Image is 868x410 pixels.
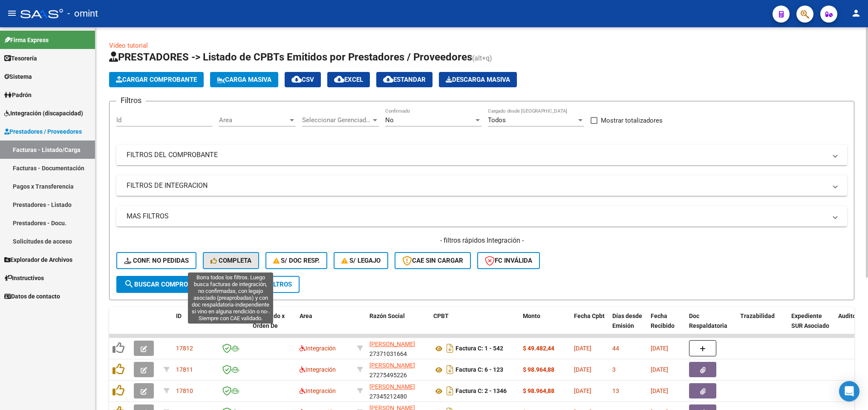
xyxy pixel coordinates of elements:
[4,127,82,136] span: Prestadores / Proveedores
[173,307,215,344] datatable-header-cell: ID
[4,72,32,81] span: Sistema
[334,252,388,269] button: S/ legajo
[124,257,189,264] span: Conf. no pedidas
[366,307,430,344] datatable-header-cell: Razón Social
[176,387,193,394] span: 17810
[651,387,668,394] span: [DATE]
[612,345,619,352] span: 44
[488,116,506,124] span: Todos
[402,257,463,264] span: CAE SIN CARGAR
[383,76,426,83] span: Estandar
[369,339,427,357] div: 27371031664
[4,255,72,264] span: Explorador de Archivos
[116,76,197,83] span: Cargar Comprobante
[439,72,517,87] button: Descarga Masiva
[124,281,208,288] span: Buscar Comprobante
[838,313,863,319] span: Auditoria
[439,72,517,87] app-download-masive: Descarga masiva de comprobantes (adjuntos)
[176,366,193,373] span: 17811
[485,257,532,264] span: FC Inválida
[740,313,775,319] span: Trazabilidad
[124,279,134,289] mat-icon: search
[285,72,321,87] button: CSV
[523,387,554,394] strong: $ 98.964,88
[385,116,394,124] span: No
[291,76,314,83] span: CSV
[369,341,415,347] span: [PERSON_NAME]
[116,276,216,293] button: Buscar Comprobante
[127,212,827,221] mat-panel-title: MAS FILTROS
[4,273,44,283] span: Instructivos
[4,35,49,45] span: Firma Express
[612,366,616,373] span: 3
[291,74,302,84] mat-icon: cloud_download
[376,72,433,87] button: Estandar
[574,387,591,394] span: [DATE]
[523,366,554,373] strong: $ 98.964,88
[273,257,320,264] span: S/ Doc Resp.
[116,175,847,196] mat-expansion-panel-header: FILTROS DE INTEGRACION
[109,42,148,49] a: Video tutorial
[296,307,354,344] datatable-header-cell: Area
[612,313,642,329] span: Días desde Emisión
[109,51,472,63] span: PRESTADORES -> Listado de CPBTs Emitidos por Prestadores / Proveedores
[395,252,471,269] button: CAE SIN CARGAR
[215,307,249,344] datatable-header-cell: CAE
[851,8,861,18] mat-icon: person
[4,109,83,118] span: Integración (discapacidad)
[127,181,827,190] mat-panel-title: FILTROS DE INTEGRACION
[369,361,427,378] div: 27275495226
[116,236,847,245] h4: - filtros rápidos Integración -
[300,366,336,373] span: Integración
[574,345,591,352] span: [DATE]
[253,313,285,329] span: Facturado x Orden De
[444,384,456,398] i: Descargar documento
[456,388,507,395] strong: Factura C: 2 - 1346
[300,345,336,352] span: Integración
[612,387,619,394] span: 13
[109,72,204,87] button: Cargar Comprobante
[369,382,427,400] div: 27345212480
[446,76,510,83] span: Descarga Masiva
[444,341,456,355] i: Descargar documento
[647,307,686,344] datatable-header-cell: Fecha Recibido
[231,279,241,289] mat-icon: delete
[116,95,146,106] h3: Filtros
[341,257,381,264] span: S/ legajo
[430,307,519,344] datatable-header-cell: CPBT
[571,307,609,344] datatable-header-cell: Fecha Cpbt
[223,276,300,293] button: Borrar Filtros
[116,206,847,227] mat-expansion-panel-header: MAS FILTROS
[4,90,32,100] span: Padrón
[444,363,456,376] i: Descargar documento
[651,345,668,352] span: [DATE]
[176,345,193,352] span: 17812
[210,72,278,87] button: Carga Masiva
[176,313,182,319] span: ID
[369,383,415,390] span: [PERSON_NAME]
[788,307,835,344] datatable-header-cell: Expediente SUR Asociado
[519,307,571,344] datatable-header-cell: Monto
[523,313,540,319] span: Monto
[203,252,259,269] button: Completa
[651,366,668,373] span: [DATE]
[839,381,859,401] div: Open Intercom Messenger
[67,4,98,23] span: - omint
[651,313,675,329] span: Fecha Recibido
[523,345,554,352] strong: $ 49.482,44
[334,74,344,84] mat-icon: cloud_download
[217,76,271,83] span: Carga Masiva
[791,313,829,329] span: Expediente SUR Asociado
[574,366,591,373] span: [DATE]
[7,8,17,18] mat-icon: menu
[686,307,737,344] datatable-header-cell: Doc Respaldatoria
[609,307,647,344] datatable-header-cell: Días desde Emisión
[219,116,288,124] span: Area
[300,313,312,319] span: Area
[302,116,371,124] span: Seleccionar Gerenciador
[4,54,37,63] span: Tesorería
[574,313,605,319] span: Fecha Cpbt
[477,252,540,269] button: FC Inválida
[116,145,847,165] mat-expansion-panel-header: FILTROS DEL COMPROBANTE
[265,252,328,269] button: S/ Doc Resp.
